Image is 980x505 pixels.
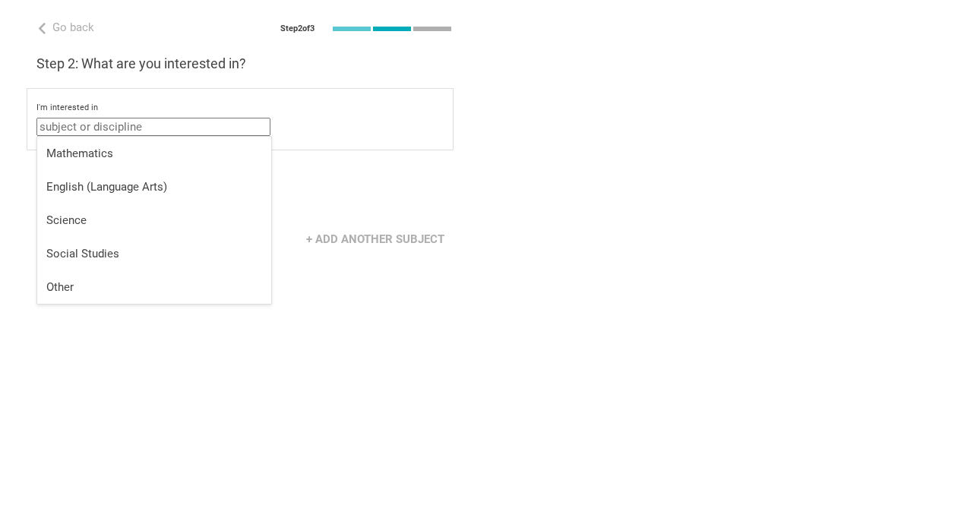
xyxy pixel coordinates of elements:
[36,55,454,73] h3: Step 2: What are you interested in?
[297,225,454,254] div: + Add another subject
[36,103,444,113] div: I'm interested in
[280,24,315,34] div: Step 2 of 3
[36,118,270,136] input: subject or discipline
[52,21,94,34] span: Go back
